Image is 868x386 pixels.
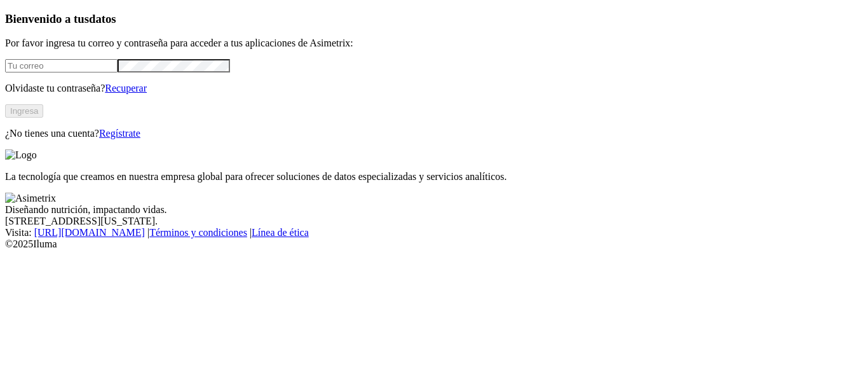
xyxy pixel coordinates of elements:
a: Recuperar [105,83,147,93]
img: Asimetrix [5,193,56,204]
p: La tecnología que creamos en nuestra empresa global para ofrecer soluciones de datos especializad... [5,171,863,183]
span: datos [89,12,116,25]
a: Términos y condiciones [149,227,247,238]
a: Regístrate [99,128,140,139]
div: Diseñando nutrición, impactando vidas. [5,204,863,216]
div: Visita : | | [5,227,863,238]
img: Logo [5,149,37,161]
h3: Bienvenido a tus [5,12,863,26]
p: Olvidaste tu contraseña? [5,83,863,94]
button: Ingresa [5,104,43,118]
div: © 2025 Iluma [5,238,863,250]
a: Línea de ética [252,227,309,238]
p: Por favor ingresa tu correo y contraseña para acceder a tus aplicaciones de Asimetrix: [5,38,863,49]
input: Tu correo [5,59,118,72]
a: [URL][DOMAIN_NAME] [34,227,145,238]
div: [STREET_ADDRESS][US_STATE]. [5,216,863,227]
p: ¿No tienes una cuenta? [5,128,863,139]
